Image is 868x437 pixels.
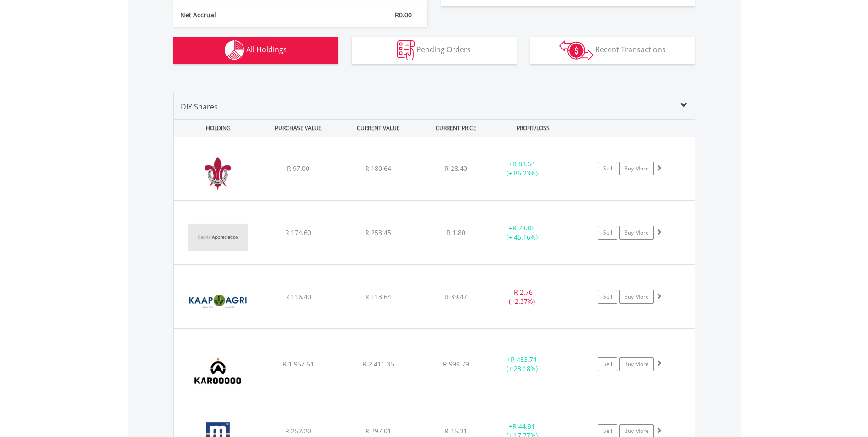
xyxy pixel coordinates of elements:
[445,426,467,435] span: R 15.31
[445,164,467,173] span: R 28.40
[173,37,338,64] button: All Holdings
[287,164,309,173] span: R 97.00
[514,288,533,296] span: R 2.76
[512,159,535,168] span: R 83.64
[598,357,617,371] a: Sell
[619,357,654,371] a: Buy More
[365,228,391,237] span: R 253.45
[419,120,492,137] div: CURRENT PRICE
[598,226,617,240] a: Sell
[443,360,469,368] span: R 999.79
[511,355,537,364] span: R 453.74
[178,277,257,326] img: EQU.ZA.KAL.png
[512,224,535,232] span: R 78.85
[494,120,572,137] div: PROFIT/LOSS
[488,288,557,306] div: - (- 2.37%)
[282,360,314,368] span: R 1 957.61
[619,290,654,304] a: Buy More
[488,355,557,373] div: + (+ 23.18%)
[598,290,617,304] a: Sell
[365,426,391,435] span: R 297.01
[246,44,287,55] span: All Holdings
[595,44,666,55] span: Recent Transactions
[447,228,465,237] span: R 1.80
[416,44,471,55] span: Pending Orders
[352,37,517,64] button: Pending Orders
[397,40,415,60] img: pending_instructions-wht.png
[285,426,311,435] span: R 252.20
[340,120,418,137] div: CURRENT VALUE
[181,102,218,112] span: DIY Shares
[178,341,257,396] img: EQU.ZA.KRO.png
[530,37,695,64] button: Recent Transactions
[285,292,311,301] span: R 116.40
[365,292,391,301] span: R 113.64
[178,213,257,262] img: EQU.ZA.CTA.png
[362,360,394,368] span: R 2 411.35
[173,11,322,20] div: Net Accrual
[174,120,258,137] div: HOLDING
[259,120,338,137] div: PURCHASE VALUE
[178,148,257,198] img: EQU.ZA.ART.png
[285,228,311,237] span: R 174.60
[598,162,617,175] a: Sell
[225,40,244,60] img: holdings-wht.png
[619,162,654,175] a: Buy More
[488,159,557,178] div: + (+ 86.23%)
[559,40,593,60] img: transactions-zar-wht.png
[619,226,654,240] a: Buy More
[488,224,557,242] div: + (+ 45.16%)
[365,164,391,173] span: R 180.64
[445,292,467,301] span: R 39.47
[395,11,412,19] span: R0.00
[512,422,535,431] span: R 44.81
